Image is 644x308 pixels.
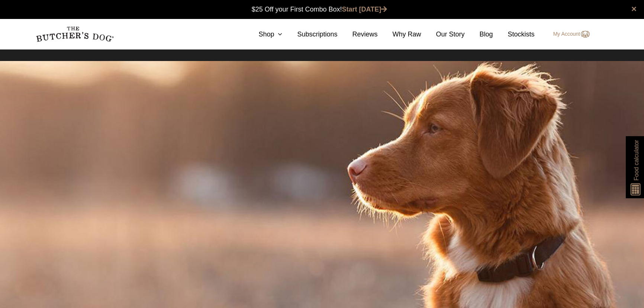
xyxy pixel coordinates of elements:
[244,29,282,39] a: Shop
[342,6,387,13] a: Start [DATE]
[493,29,535,39] a: Stockists
[282,29,337,39] a: Subscriptions
[465,29,493,39] a: Blog
[378,29,421,39] a: Why Raw
[546,30,590,39] a: My Account
[337,29,377,39] a: Reviews
[631,4,637,13] a: close
[421,29,465,39] a: Our Story
[632,140,641,180] span: Food calculator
